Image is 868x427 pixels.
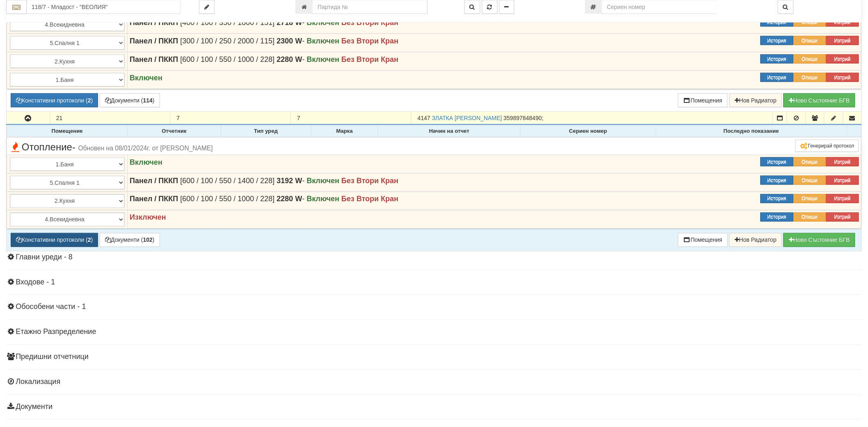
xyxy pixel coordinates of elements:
button: Изтрий [826,176,859,185]
strong: Включен [307,37,340,45]
strong: 2280 W [277,195,302,203]
h4: Главни уреди - 8 [6,254,862,262]
button: Констативни протоколи (2) [11,93,98,107]
th: Помещение [7,125,128,137]
button: Изтрий [826,73,859,82]
th: Марка [311,125,378,137]
strong: Включен [130,158,162,166]
span: - [277,195,305,203]
strong: Включен [307,177,340,185]
button: Изтрий [826,194,859,203]
button: Изтрий [826,213,859,222]
button: Помещения [678,93,728,107]
strong: Панел / ПККП [130,177,178,185]
button: Генерирай протокол [795,140,859,152]
strong: Панел / ПККП [130,18,178,27]
button: Документи (102) [100,233,160,247]
button: Изтрий [826,157,859,166]
span: [600 / 100 / 550 / 1400 / 228] [180,177,274,185]
strong: Изключен [130,213,166,222]
button: Новo Състояние БГВ [783,93,855,107]
strong: Включен [307,18,340,27]
span: Обновен на 08/01/2024г. от [PERSON_NAME] [78,145,213,152]
button: Документи (114) [100,93,160,107]
button: История [761,157,793,166]
button: История [761,176,793,185]
span: Отопление [9,142,213,152]
h4: Етажно Разпределение [6,328,862,336]
span: - [277,177,305,185]
strong: Без Втори Кран [341,195,398,203]
td: 21 [50,111,170,125]
span: 359897848490 [504,115,542,121]
button: История [761,73,793,82]
th: Сериен номер [521,125,656,137]
h4: Документи [6,403,862,411]
strong: Панел / ПККП [130,55,178,64]
button: Новo Състояние БГВ [783,233,855,247]
span: - [277,37,305,45]
strong: Панел / ПККП [130,37,178,45]
strong: Без Втори Кран [341,55,398,64]
strong: Без Втори Кран [341,177,398,185]
span: [400 / 100 / 350 / 1800 / 151] [180,18,274,27]
h4: Локализация [6,378,862,386]
b: 102 [143,237,153,243]
button: Изтрий [826,55,859,64]
button: Изтрий [826,36,859,45]
td: ; [411,111,772,125]
strong: 2718 W [277,18,302,27]
span: Партида № [418,115,430,121]
a: ЗЛАТКА [PERSON_NAME] [432,115,502,121]
button: История [761,194,793,203]
th: Отчетник [128,125,221,137]
th: Начин на отчет [378,125,521,137]
b: 2 [88,237,91,243]
b: 114 [143,97,153,104]
button: История [761,213,793,222]
button: Опиши [793,176,826,185]
strong: Без Втори Кран [341,37,398,45]
button: Опиши [793,55,826,64]
strong: Включен [307,55,340,64]
h4: Входове - 1 [6,279,862,287]
th: Последно показание [656,125,847,137]
span: [600 / 100 / 550 / 1000 / 228] [180,55,274,64]
button: Нов Радиатор [729,233,782,247]
button: Помещения [678,233,728,247]
strong: Включен [130,74,162,82]
strong: Без Втори Кран [341,18,398,27]
strong: 2300 W [277,37,302,45]
td: 7 [170,111,291,125]
button: Нов Радиатор [729,93,782,107]
button: Опиши [793,213,826,222]
button: История [761,36,793,45]
button: Опиши [793,73,826,82]
button: Опиши [793,36,826,45]
strong: 2280 W [277,55,302,64]
button: Констативни протоколи (2) [11,233,98,247]
button: Опиши [793,157,826,166]
span: 7 [297,115,300,121]
button: Опиши [793,194,826,203]
span: - [277,55,305,64]
span: - [277,18,305,27]
strong: 3192 W [277,177,302,185]
b: 2 [88,97,91,104]
span: [600 / 100 / 550 / 1000 / 228] [180,195,274,203]
h4: Предишни отчетници [6,353,862,361]
th: Тип уред [221,125,311,137]
span: - [72,141,75,152]
strong: Включен [307,195,340,203]
span: [300 / 100 / 250 / 2000 / 115] [180,37,274,45]
button: История [761,55,793,64]
h4: Обособени части - 1 [6,303,862,311]
strong: Панел / ПККП [130,195,178,203]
